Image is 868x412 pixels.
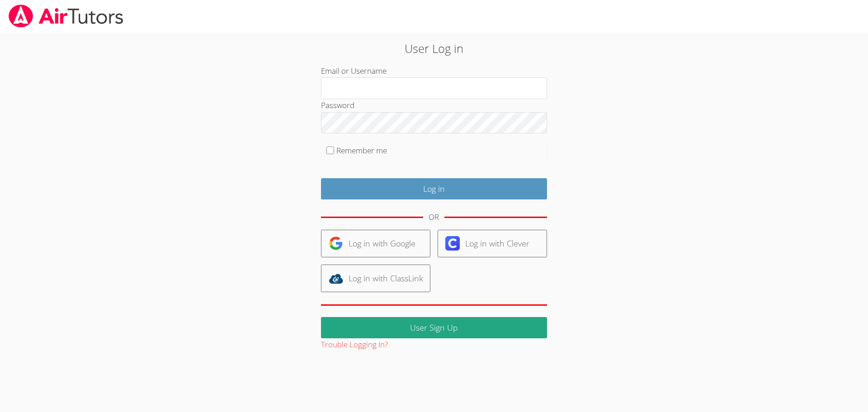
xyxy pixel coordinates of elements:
[321,338,388,351] button: Trouble Logging In?
[321,178,547,199] input: Log in
[321,100,354,110] label: Password
[445,236,460,251] img: clever-logo-6eab21bc6e7a338710f1a6ff85c0baf02591cd810cc4098c63d3a4b26e2feb20.svg
[438,230,547,257] a: Log in with Clever
[336,145,387,156] label: Remember me
[321,66,387,76] label: Email or Username
[8,5,124,28] img: airtutors_banner-c4298cdbf04f3fff15de1276eac7730deb9818008684d7c2e4769d2f7ddbe033.png
[429,211,439,224] div: OR
[329,236,343,251] img: google-logo-50288ca7cdecda66e5e0955fdab243c47b7ad437acaf1139b6f446037453330a.svg
[321,317,547,338] a: User Sign Up
[329,271,343,286] img: classlink-logo-d6bb404cc1216ec64c9a2012d9dc4662098be43eaf13dc465df04b49fa7ab582.svg
[200,40,669,57] h2: User Log in
[321,230,430,257] a: Log in with Google
[321,265,430,292] a: Log in with ClassLink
